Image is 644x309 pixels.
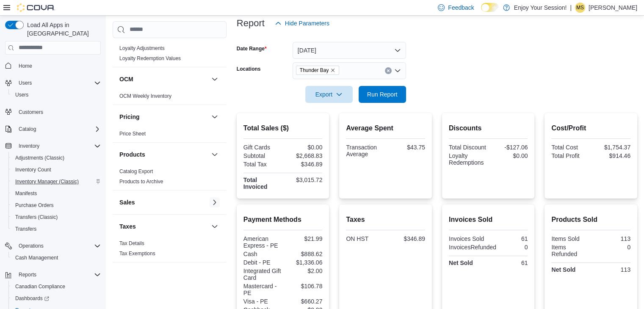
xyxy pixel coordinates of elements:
[500,244,528,251] div: 0
[449,259,473,266] strong: Net Sold
[285,259,322,266] div: $1,336.06
[394,67,401,74] button: Open list of options
[237,18,265,28] h3: Report
[15,214,58,221] span: Transfers (Classic)
[310,86,348,103] span: Export
[12,224,40,234] a: Transfers
[490,235,528,242] div: 61
[593,266,630,273] div: 113
[367,90,398,99] span: Run Report
[593,244,630,251] div: 0
[119,168,153,174] a: Catalog Export
[243,235,281,249] div: American Express - PE
[514,3,567,13] p: Enjoy Your Session!
[2,240,104,252] button: Operations
[119,55,181,61] a: Loyalty Redemption Values
[285,283,322,290] div: $106.78
[119,251,155,257] a: Tax Exemptions
[15,154,64,161] span: Adjustments (Classic)
[387,144,425,151] div: $43.75
[15,91,28,98] span: Users
[19,109,43,116] span: Customers
[570,3,572,13] p: |
[449,244,496,251] div: InvoicesRefunded
[113,166,227,190] div: Products
[551,152,589,159] div: Total Profit
[243,298,281,305] div: Visa - PE
[15,202,54,209] span: Purchase Orders
[19,80,32,86] span: Users
[448,3,474,12] span: Feedback
[8,281,104,292] button: Canadian Compliance
[8,211,104,223] button: Transfers (Classic)
[271,15,333,32] button: Hide Parameters
[346,215,425,225] h2: Taxes
[346,123,425,133] h2: Average Spent
[243,177,268,190] strong: Total Invoiced
[19,63,32,69] span: Home
[15,295,49,302] span: Dashboards
[210,149,220,160] button: Products
[551,266,575,273] strong: Net Sold
[449,152,486,166] div: Loyalty Redemptions
[237,66,261,72] label: Locations
[119,179,163,185] a: Products to Archive
[15,270,101,280] span: Reports
[15,226,36,232] span: Transfers
[551,215,630,225] h2: Products Sold
[243,215,323,225] h2: Payment Methods
[15,241,101,251] span: Operations
[8,292,104,304] a: Dashboards
[113,129,227,142] div: Pricing
[15,78,101,88] span: Users
[119,198,135,207] h3: Sales
[551,235,589,242] div: Items Sold
[285,161,322,168] div: $346.89
[119,131,146,137] a: Price Sheet
[12,281,101,292] span: Canadian Compliance
[15,78,35,88] button: Users
[8,223,104,235] button: Transfers
[449,235,486,242] div: Invoices Sold
[243,283,281,296] div: Mastercard - PE
[449,144,486,151] div: Total Discount
[15,283,65,290] span: Canadian Compliance
[449,123,528,133] h2: Discounts
[300,66,329,74] span: Thunder Bay
[305,86,353,103] button: Export
[8,252,104,264] button: Cash Management
[119,45,165,51] a: Loyalty Adjustments
[449,215,528,225] h2: Invoices Sold
[119,250,155,257] span: Tax Exemptions
[15,270,40,280] button: Reports
[551,144,589,151] div: Total Cost
[15,241,47,251] button: Operations
[575,3,585,13] div: Melissa Sampson
[490,152,528,159] div: $0.00
[2,106,104,118] button: Customers
[593,235,630,242] div: 113
[15,124,101,134] span: Catalog
[119,240,144,246] a: Tax Details
[12,293,101,303] span: Dashboards
[359,86,406,103] button: Run Report
[12,224,101,234] span: Transfers
[481,3,499,12] input: Dark Mode
[119,93,171,99] a: OCM Weekly Inventory
[285,268,322,274] div: $2.00
[15,107,101,117] span: Customers
[593,144,630,151] div: $1,754.37
[576,3,584,13] span: MS
[210,221,220,232] button: Taxes
[12,253,101,263] span: Cash Management
[243,259,281,266] div: Debit - PE
[243,144,281,151] div: Gift Cards
[346,144,384,157] div: Transaction Average
[210,197,220,207] button: Sales
[119,198,208,207] button: Sales
[490,144,528,151] div: -$127.06
[330,68,335,73] button: Remove Thunder Bay from selection in this group
[2,123,104,135] button: Catalog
